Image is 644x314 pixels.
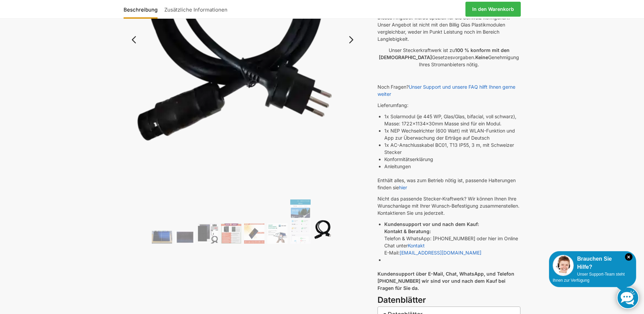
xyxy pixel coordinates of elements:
a: Unser Support und unsere FAQ hilft Ihnen gerne weiter [378,84,515,97]
a: hier [399,185,407,190]
i: Schließen [625,253,632,261]
p: Lieferumfang: [378,102,520,109]
li: 1x Solarmodul (je 445 WP, Glas/Glas, bifacial, voll schwarz), Masse: 1722x1134x30mm Masse sind fü... [384,113,520,127]
p: Dieses Angebot wurde speziell für die Schweiz konfiguriert. Unser Angebot ist nicht mit den Billi... [378,14,520,42]
img: Customer service [553,255,574,276]
p: Enthält alles, was zum Betrieb nötig ist, passende Halterungen finden sie [378,177,520,191]
strong: Keine [475,54,488,60]
li: Konformitätserklärung [384,156,520,163]
img: Balkonkraftwerk 445/600 Watt Bificial – Bild 6 [267,223,288,244]
li: 1x NEP Wechselrichter (600 Watt) mit WLAN-Funktion und App zur Überwachung der Erträge auf Deutsch [384,127,520,141]
li: Telefon & WhatsApp: [PHONE_NUMBER] oder hier im Online Chat unter E-Mail: [384,221,520,256]
a: Zusätzliche Informationen [161,1,231,17]
strong: Kundensupport vor und nach dem Kauf: [384,221,479,227]
img: Anschlusskabel-3meter [313,216,334,244]
img: Bificiales Hochleistungsmodul [198,223,218,244]
strong: Kundensupport über E-Mail, Chat, WhatsApp, und Telefon [PHONE_NUMBER] wir sind vor und nach dem K... [378,271,514,291]
img: Bificial 30 % mehr Leistung [244,223,264,244]
img: Balkonkraftwerk 445/600 Watt Bificial – Bild 2 [175,231,195,244]
div: Brauchen Sie Hilfe? [553,255,632,271]
li: 1x AC-Anschlusskabel BC01, T13 IP55, 3 m, mit Schweizer Stecker [384,141,520,156]
p: Noch Fragen? [378,83,520,98]
a: Beschreibung [124,1,161,17]
p: Nicht das passende Stecker-Kraftwerk? Wir können Ihnen Ihre Wunschanlage mit Ihrer Wunsch-Befesti... [378,195,520,216]
a: Kontakt [408,243,425,248]
span: Unser Support-Team steht Ihnen zur Verfügung [553,272,625,283]
p: Unser Steckerkraftwerk ist zu Gesetzesvorgaben. Genehmigung Ihres Stromanbieters nötig. [378,47,520,68]
img: NEPViewer App [290,199,311,244]
li: Anleitungen [384,163,520,170]
img: Solaranlage für den kleinen Balkon [152,231,172,244]
a: In den Warenkorb [465,2,521,17]
strong: Kontakt & Beratung: [384,228,431,234]
a: [EMAIL_ADDRESS][DOMAIN_NAME] [400,250,481,256]
h3: Datenblätter [378,294,520,306]
img: Wer billig kauft, kauft 2 mal. [221,223,241,244]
